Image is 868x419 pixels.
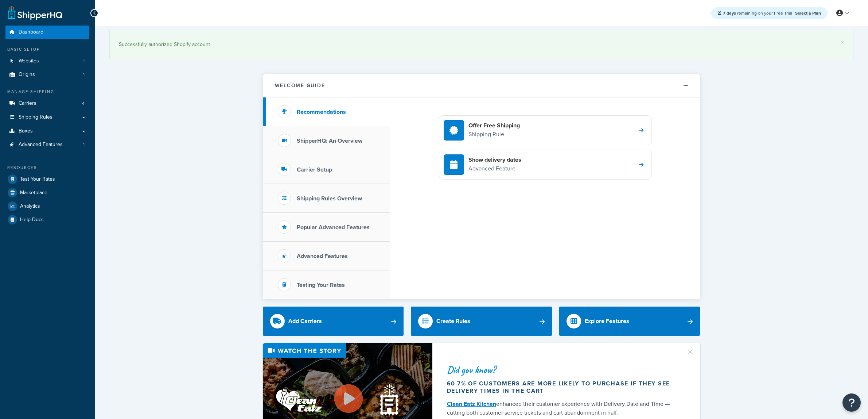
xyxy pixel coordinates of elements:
[20,176,55,182] span: Test Your Rates
[5,68,89,81] a: Origins1
[297,138,362,144] h3: ShipperHQ: An Overview
[19,58,39,64] span: Websites
[468,130,520,139] p: Shipping Rule
[288,316,322,326] div: Add Carriers
[5,186,89,199] a: Marketplace
[723,10,736,16] strong: 7 days
[19,100,36,107] span: Carriers
[297,166,332,173] h3: Carrier Setup
[841,39,844,45] a: ×
[5,26,89,39] a: Dashboard
[83,72,85,78] span: 1
[5,46,89,53] div: Basic Setup
[83,58,85,64] span: 1
[5,54,89,68] a: Websites1
[297,109,346,115] h3: Recommendations
[5,97,89,110] a: Carriers4
[82,100,85,107] span: 4
[723,10,793,16] span: remaining on your Free Trial
[263,307,404,336] a: Add Carriers
[5,124,89,138] a: Boxes
[20,190,47,196] span: Marketplace
[5,89,89,95] div: Manage Shipping
[5,213,89,226] a: Help Docs
[585,316,629,326] div: Explore Features
[5,165,89,171] div: Resources
[5,54,89,68] li: Websites
[297,253,348,260] h3: Advanced Features
[19,72,35,78] span: Origins
[795,10,821,16] a: Select a Plan
[19,114,52,120] span: Shipping Rules
[297,195,362,202] h3: Shipping Rules Overview
[447,380,677,395] div: 60.7% of customers are more likely to purchase if they see delivery times in the cart
[119,39,844,50] div: Successfully authorized Shopify account
[559,307,700,336] a: Explore Features
[5,68,89,81] li: Origins
[468,122,520,130] h4: Offer Free Shipping
[5,97,89,110] li: Carriers
[19,128,33,134] span: Boxes
[447,400,496,408] a: Clean Eatz Kitchen
[20,217,44,223] span: Help Docs
[447,400,677,417] div: enhanced their customer experience with Delivery Date and Time — cutting both customer service ti...
[297,224,370,231] h3: Popular Advanced Features
[263,74,700,97] button: Welcome Guide
[83,142,85,148] span: 1
[468,156,521,164] h4: Show delivery dates
[20,203,40,209] span: Analytics
[5,138,89,151] a: Advanced Features1
[5,200,89,213] a: Analytics
[447,365,677,375] div: Did you know?
[297,282,345,288] h3: Testing Your Rates
[842,393,861,412] button: Open Resource Center
[411,307,552,336] a: Create Rules
[5,173,89,186] a: Test Your Rates
[19,142,63,148] span: Advanced Features
[5,111,89,124] a: Shipping Rules
[436,316,470,326] div: Create Rules
[275,83,325,88] h2: Welcome Guide
[5,138,89,151] li: Advanced Features
[468,164,521,173] p: Advanced Feature
[19,29,43,35] span: Dashboard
